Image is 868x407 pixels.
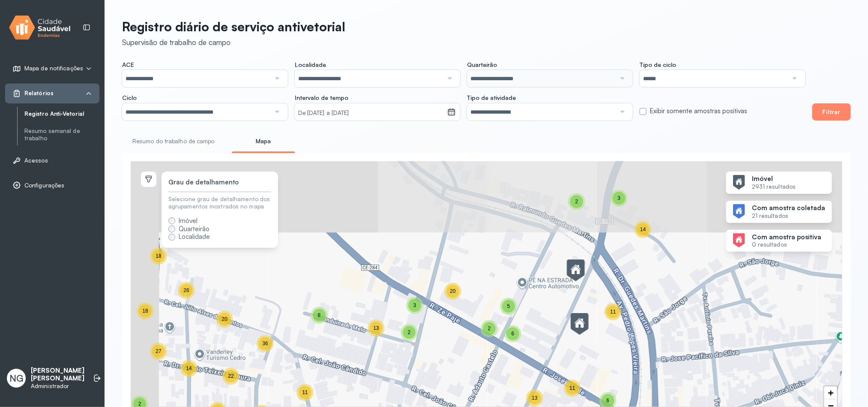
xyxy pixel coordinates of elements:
span: 13 [532,395,537,401]
div: 20 [444,283,461,300]
strong: Com amostra coletada [752,204,825,212]
div: 20 [216,311,233,328]
small: De [DATE] a [DATE] [298,109,444,118]
span: 11 [302,390,308,396]
img: Marker [571,314,589,336]
img: Imagem [733,204,745,219]
div: 11 [605,304,622,321]
div: 14 [635,221,652,238]
div: 2 [568,193,585,211]
a: Configurações [12,181,92,190]
div: 11 [564,380,581,397]
div: 26 [178,282,195,299]
p: Registro diário de serviço antivetorial [122,19,345,34]
span: Quarteirão [179,225,210,233]
a: Mapa [232,134,295,148]
div: Selecione grau de detalhamento dos agrupamentos mostrados no mapa [168,196,271,210]
div: 13 [526,390,543,407]
a: Registro Anti-Vetorial [24,110,99,118]
img: Imagem [733,175,745,190]
span: Acessos [24,157,48,164]
div: 18 [150,248,167,265]
strong: Com amostra positiva [752,233,821,241]
div: 5 [500,298,517,315]
div: 3 [611,190,628,207]
div: 6 [504,326,521,343]
div: 8 [311,307,328,324]
a: Zoom in [824,386,837,399]
span: 18 [142,308,148,314]
span: 20 [221,317,227,323]
span: + [828,387,834,398]
span: Configurações [24,182,64,189]
span: 2 [575,199,578,205]
small: 0 resultados [752,241,821,248]
span: Tipo de atividade [467,94,516,102]
img: Imagem [733,233,745,248]
span: Imóvel [179,217,198,225]
span: 6 [607,398,610,404]
div: 27 [150,343,167,360]
div: 3 [406,297,423,314]
p: [PERSON_NAME] [PERSON_NAME] [31,367,84,383]
span: 3 [413,303,416,309]
span: 3 [618,196,621,202]
span: 20 [450,289,455,295]
span: 11 [569,386,575,392]
div: 2 [481,320,498,338]
span: Localidade [179,232,210,241]
span: 2 [488,326,491,332]
div: Supervisão de trabalho de campo [122,38,345,47]
span: 27 [156,349,161,355]
div: 18 [137,303,154,320]
span: 2 [408,330,411,336]
span: 26 [183,288,189,294]
div: 11 [296,384,314,401]
span: 36 [262,341,268,347]
label: Exibir somente amostras positivas [650,107,747,115]
p: Administrador [31,383,84,390]
span: Intervalo de tempo [295,94,348,102]
img: Marker [567,260,585,282]
span: NG [9,373,23,384]
span: 13 [373,326,379,332]
span: ACE [122,61,134,69]
span: Tipo de ciclo [640,61,676,69]
span: Mapa de notificações [24,65,83,72]
span: 14 [186,366,192,372]
div: 2 [401,324,418,341]
div: 36 [257,335,274,353]
a: Acessos [12,156,92,165]
span: 14 [640,227,646,233]
span: 5 [507,304,510,310]
span: 11 [610,309,616,315]
span: Quarteirão [467,61,497,69]
button: Filtrar [812,103,851,121]
strong: Imóvel [752,175,796,183]
span: 22 [228,374,233,380]
span: 18 [156,253,161,259]
div: Grau de detalhamento [168,178,239,187]
small: 2931 resultados [752,183,796,190]
span: Localidade [295,61,326,69]
a: Resumo do trabalho de campo [122,134,225,148]
a: Resumo semanal de trabalho [24,127,99,142]
span: Ciclo [122,94,137,102]
a: Registro Anti-Vetorial [24,109,99,119]
img: logo.svg [9,14,71,42]
div: 14 [180,360,198,377]
div: 22 [222,368,239,385]
span: 6 [512,331,515,337]
small: 21 resultados [752,212,825,220]
span: Relatórios [24,90,54,97]
div: 13 [368,320,385,337]
a: Resumo semanal de trabalho [24,126,99,144]
span: 8 [318,313,321,319]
